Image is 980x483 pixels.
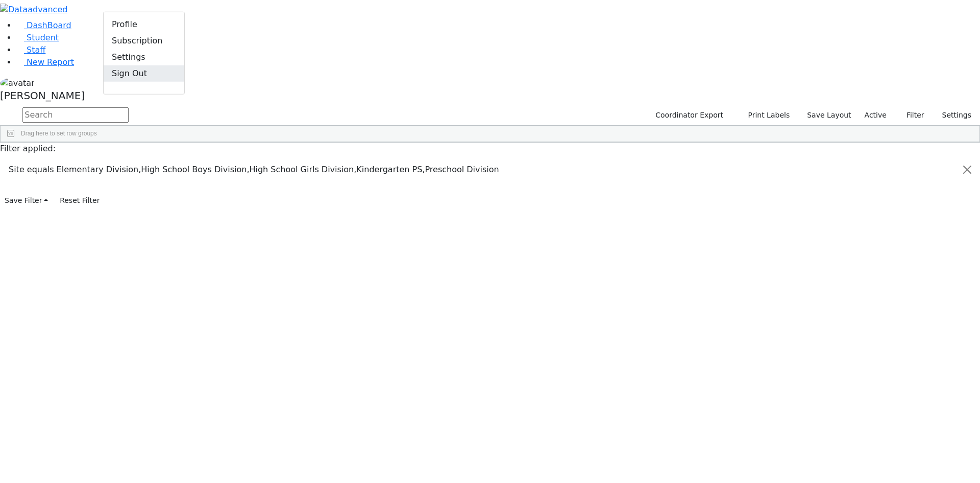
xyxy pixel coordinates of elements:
button: Filter [893,107,929,123]
a: New Report [16,57,74,67]
button: Settings [929,107,976,123]
button: Save Layout [802,107,855,123]
a: Student [16,33,59,42]
a: Staff [16,45,45,55]
a: Sign Out [104,65,184,81]
button: Coordinator Export [649,107,728,123]
span: Drag here to set row groups [21,130,97,137]
a: Settings [104,49,184,65]
span: Student [27,33,59,42]
span: Staff [27,45,45,55]
a: Subscription [104,32,184,49]
a: Profile [104,16,184,32]
button: Print Labels [736,107,794,123]
input: Search [22,107,129,123]
a: DashBoard [16,20,71,30]
button: Reset Filter [55,193,104,209]
label: Active [860,107,891,123]
span: New Report [27,57,74,67]
button: Close [955,155,979,184]
span: DashBoard [27,20,71,30]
